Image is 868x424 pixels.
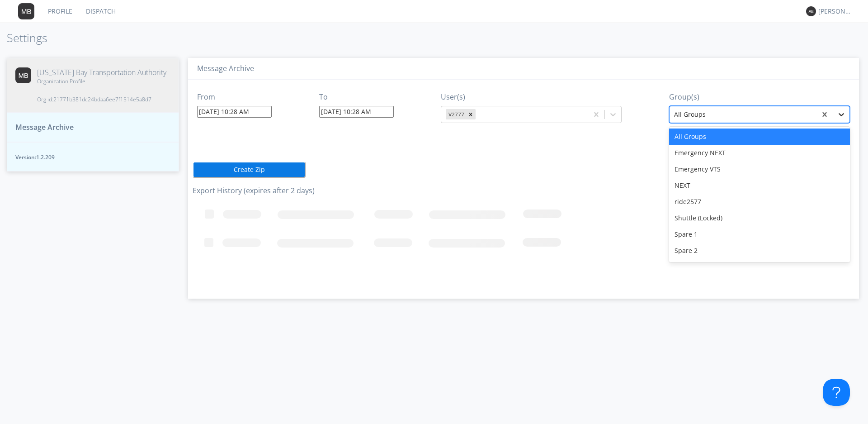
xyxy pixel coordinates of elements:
span: Message Archive [15,122,74,133]
div: Shuttle (Locked) [669,210,850,226]
div: Remove V2777 [466,109,476,119]
h3: To [319,93,394,101]
div: ride2577 [669,194,850,210]
button: Create Zip [193,162,306,178]
div: [PERSON_NAME] [818,7,852,16]
div: NEXT [669,177,850,194]
div: Test Group [669,259,850,275]
h3: User(s) [441,93,622,101]
h3: From [197,93,272,101]
button: Message Archive [7,113,179,142]
h3: Message Archive [197,65,850,73]
iframe: Toggle Customer Support [823,379,850,406]
span: Org id: 21771b381dc24bdaa6ee7f1514e5a8d7 [37,95,166,103]
img: 373638.png [15,67,31,83]
div: Spare 2 [669,243,850,259]
span: Version: 1.2.209 [15,153,170,161]
button: Version:1.2.209 [7,142,179,172]
div: All Groups [669,129,850,145]
span: Organization Profile [37,77,166,85]
img: 373638.png [806,6,816,16]
h3: Export History (expires after 2 days) [193,187,854,195]
img: 373638.png [18,3,34,19]
button: [US_STATE] Bay Transportation AuthorityOrganization ProfileOrg id:21771b381dc24bdaa6ee7f1514e5a8d7 [7,58,179,113]
div: Emergency VTS [669,161,850,177]
div: Emergency NEXT [669,145,850,161]
div: Spare 1 [669,226,850,243]
h3: Group(s) [669,93,850,101]
span: [US_STATE] Bay Transportation Authority [37,67,166,78]
div: V2777 [446,109,466,119]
